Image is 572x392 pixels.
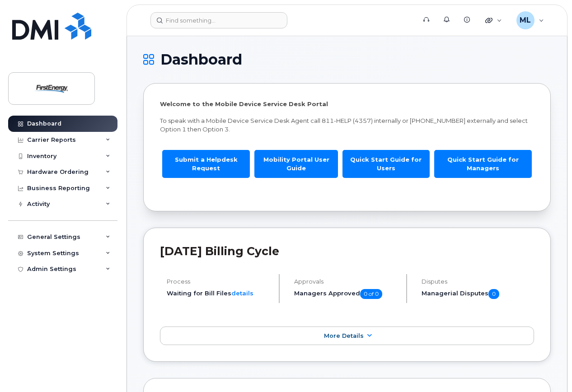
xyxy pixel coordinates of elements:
li: Waiting for Bill Files [167,289,271,298]
p: To speak with a Mobile Device Service Desk Agent call 811-HELP (4357) internally or [PHONE_NUMBER... [160,117,534,133]
h5: Managers Approved [294,289,399,299]
h4: Process [167,278,271,285]
span: Dashboard [160,53,242,66]
h2: [DATE] Billing Cycle [160,244,534,258]
h5: Managerial Disputes [422,289,534,299]
iframe: Messenger Launcher [533,353,565,385]
p: Welcome to the Mobile Device Service Desk Portal [160,100,534,108]
a: details [231,289,253,297]
span: 0 [488,289,499,299]
a: Submit a Helpdesk Request [162,150,250,177]
h4: Approvals [294,278,399,285]
a: Quick Start Guide for Managers [434,150,532,177]
span: 0 of 0 [360,289,382,299]
a: Quick Start Guide for Users [342,150,430,177]
span: More Details [324,332,364,339]
h4: Disputes [422,278,534,285]
a: Mobility Portal User Guide [254,150,338,177]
